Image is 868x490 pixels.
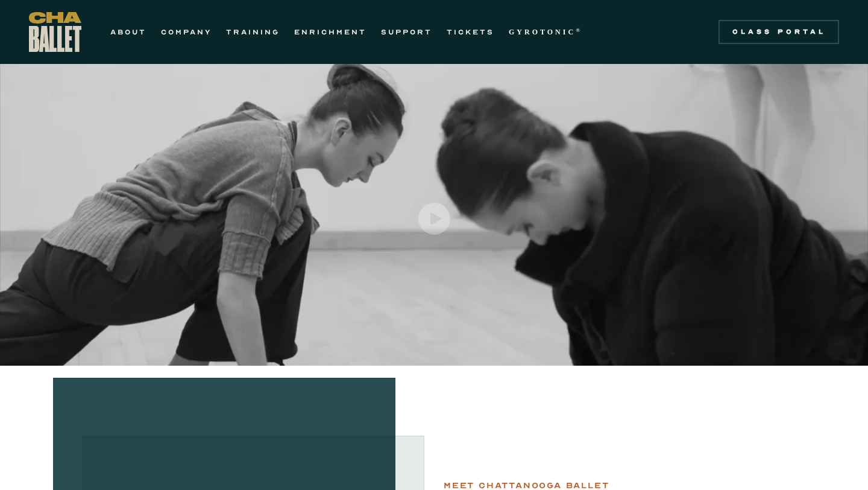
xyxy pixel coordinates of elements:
[381,25,432,39] a: SUPPORT
[294,25,366,39] a: ENRICHMENT
[447,25,494,39] a: TICKETS
[226,25,280,39] a: TRAINING
[509,28,576,36] strong: GYROTONIC
[161,25,212,39] a: COMPANY
[719,20,839,44] a: Class Portal
[726,27,832,37] div: Class Portal
[110,25,146,39] a: ABOUT
[29,12,81,52] a: home
[576,27,582,33] sup: ®
[509,25,582,39] a: GYROTONIC®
